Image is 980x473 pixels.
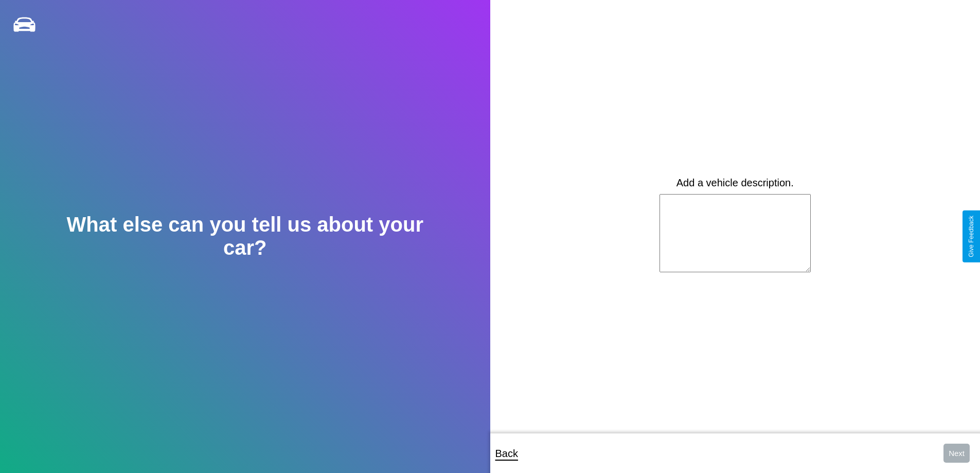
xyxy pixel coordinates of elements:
h2: What else can you tell us about your car? [49,213,441,259]
button: Next [943,444,970,463]
label: Add a vehicle description. [676,177,794,189]
p: Back [495,444,518,463]
div: Give Feedback [968,216,975,257]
